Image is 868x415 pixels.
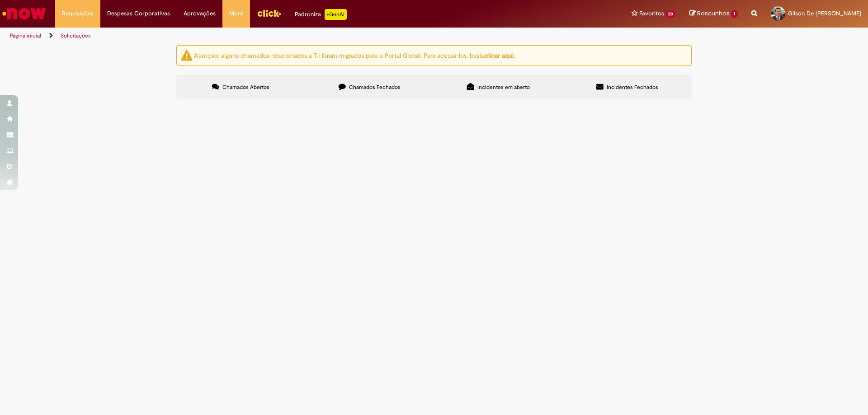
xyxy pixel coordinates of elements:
img: ServiceNow [1,5,47,23]
a: Página inicial [10,32,41,39]
span: Incidentes em aberto [477,84,530,91]
a: Solicitações [61,32,91,39]
span: Rascunhos [697,9,730,18]
p: +GenAi [325,9,347,20]
div: Padroniza [295,9,347,20]
span: Gilson De [PERSON_NAME] [788,9,861,17]
span: Aprovações [184,9,216,18]
span: 1 [731,10,738,18]
span: Chamados Fechados [349,84,401,91]
span: Despesas Corporativas [107,9,170,18]
ng-bind-html: Atenção: alguns chamados relacionados a T.I foram migrados para o Portal Global. Para acessá-los,... [194,51,515,59]
span: Chamados Abertos [222,84,269,91]
img: click_logo_yellow_360x200.png [257,6,281,20]
a: clicar aqui. [485,51,515,59]
a: Rascunhos [689,9,738,18]
span: Incidentes Fechados [607,84,658,91]
span: Requisições [62,9,94,18]
span: More [229,9,243,18]
span: 20 [666,10,676,18]
ul: Trilhas de página [7,28,572,44]
span: Favoritos [639,9,664,18]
